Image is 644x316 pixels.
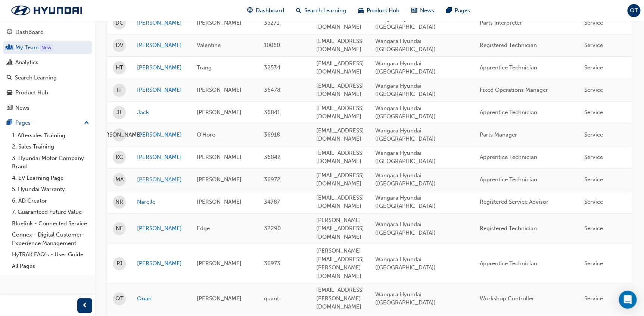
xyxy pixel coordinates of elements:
[316,150,364,165] span: [EMAIL_ADDRESS][DOMAIN_NAME]
[480,176,537,183] span: Apprentice Technician
[375,194,436,210] span: Wangara Hyundai ([GEOGRAPHIC_DATA])
[137,224,186,233] a: [PERSON_NAME]
[7,29,12,36] span: guage-icon
[584,87,603,93] span: Service
[115,175,124,184] span: MA
[455,6,470,15] span: Pages
[316,194,364,210] span: [EMAIL_ADDRESS][DOMAIN_NAME]
[197,42,221,49] span: Valentine
[264,198,280,205] span: 34787
[4,3,90,18] img: Trak
[619,291,637,309] div: Open Intercom Messenger
[375,127,436,143] span: Wangara Hyundai ([GEOGRAPHIC_DATA])
[137,19,186,27] a: [PERSON_NAME]
[9,130,92,141] a: 1. Aftersales Training
[264,176,280,183] span: 36972
[9,206,92,218] a: 7. Guaranteed Future Value
[440,3,476,18] a: pages-iconPages
[137,294,186,303] a: Quan
[197,87,242,93] span: [PERSON_NAME]
[197,295,242,302] span: [PERSON_NAME]
[9,249,92,260] a: HyTRAK FAQ's - User Guide
[197,225,210,232] span: Edge
[7,120,12,126] span: pages-icon
[3,116,92,130] button: Pages
[411,6,417,15] span: news-icon
[15,58,38,67] div: Analytics
[115,294,124,303] span: QT
[137,198,186,206] a: Narelle
[375,38,436,53] span: Wangara Hyundai ([GEOGRAPHIC_DATA])
[584,176,603,183] span: Service
[584,154,603,160] span: Service
[197,131,215,138] span: O'Horo
[3,86,92,100] a: Product Hub
[84,118,89,128] span: up-icon
[116,224,123,233] span: NE
[316,217,364,240] span: [PERSON_NAME][EMAIL_ADDRESS][DOMAIN_NAME]
[316,105,364,120] span: [EMAIL_ADDRESS][DOMAIN_NAME]
[264,64,280,71] span: 32534
[7,44,12,51] span: people-icon
[3,101,92,115] a: News
[316,60,364,75] span: [EMAIL_ADDRESS][DOMAIN_NAME]
[264,260,280,267] span: 36973
[116,108,122,117] span: JL
[7,59,12,66] span: chart-icon
[264,109,280,116] span: 36841
[367,6,399,15] span: Product Hub
[9,218,92,229] a: Bluelink - Connected Service
[197,64,212,71] span: Trang
[9,184,92,195] a: 5. Hyundai Warranty
[115,198,123,206] span: NR
[584,260,603,267] span: Service
[7,75,12,81] span: search-icon
[3,56,92,69] a: Analytics
[9,260,92,272] a: All Pages
[375,60,436,75] span: Wangara Hyundai ([GEOGRAPHIC_DATA])
[3,41,92,54] a: My Team
[116,63,123,72] span: HT
[584,42,603,49] span: Service
[256,6,284,15] span: Dashboard
[15,88,48,97] div: Product Hub
[3,25,92,39] a: Dashboard
[480,198,548,205] span: Registered Service Advisor
[316,172,364,187] span: [EMAIL_ADDRESS][DOMAIN_NAME]
[446,6,452,15] span: pages-icon
[264,295,279,302] span: quant
[9,172,92,184] a: 4. EV Learning Page
[375,105,436,120] span: Wangara Hyundai ([GEOGRAPHIC_DATA])
[3,71,92,85] a: Search Learning
[3,24,92,116] button: DashboardMy TeamAnalyticsSearch LearningProduct HubNews
[264,154,281,160] span: 36842
[264,131,280,138] span: 36918
[304,6,346,15] span: Search Learning
[137,153,186,162] a: [PERSON_NAME]
[15,119,31,127] div: Pages
[197,109,242,116] span: [PERSON_NAME]
[584,109,603,116] span: Service
[375,172,436,187] span: Wangara Hyundai ([GEOGRAPHIC_DATA])
[375,150,436,165] span: Wangara Hyundai ([GEOGRAPHIC_DATA])
[630,6,638,15] span: QT
[137,175,186,184] a: [PERSON_NAME]
[7,90,12,96] span: car-icon
[264,19,279,26] span: 35271
[480,42,537,49] span: Registered Technician
[137,108,186,117] a: Jack
[316,38,364,53] span: [EMAIL_ADDRESS][DOMAIN_NAME]
[375,256,436,271] span: Wangara Hyundai ([GEOGRAPHIC_DATA])
[358,6,364,15] span: car-icon
[480,295,534,302] span: Workshop Controller
[15,73,57,82] div: Search Learning
[137,259,186,268] a: [PERSON_NAME]
[584,295,603,302] span: Service
[241,3,290,18] a: guage-iconDashboard
[264,42,280,49] span: 10060
[480,64,537,71] span: Apprentice Technician
[9,195,92,207] a: 6. AD Creator
[480,87,548,93] span: Fixed Operations Manager
[197,154,242,160] span: [PERSON_NAME]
